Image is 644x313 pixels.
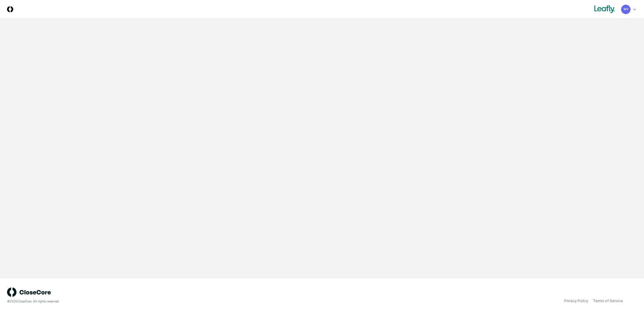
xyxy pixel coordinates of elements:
[593,298,623,304] a: Terms of Service
[7,287,51,297] img: logo
[593,5,616,14] img: Leafly logo
[7,6,13,12] img: Logo
[7,299,322,304] div: © 2025 CloseCore. All rights reserved.
[621,4,631,15] button: WV
[623,7,628,11] span: WV
[564,298,588,304] a: Privacy Policy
